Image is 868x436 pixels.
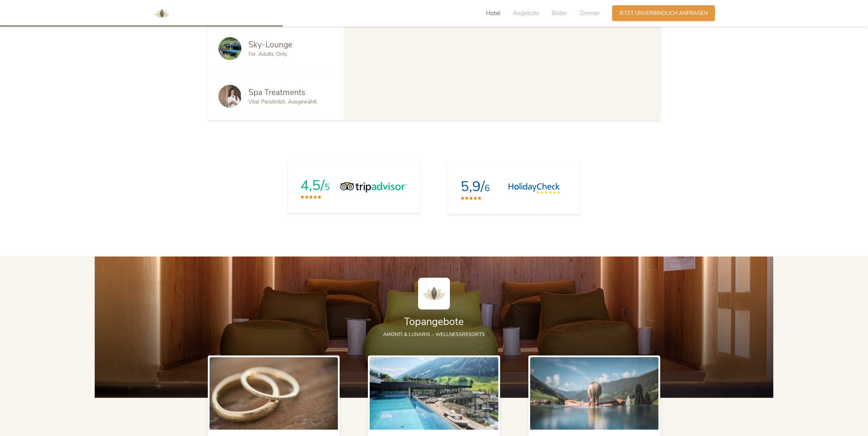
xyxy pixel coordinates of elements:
img: Urlaubstage geschenkt 4 = 3 [530,357,658,429]
span: Topangebote [404,315,464,329]
span: 5,9/ [461,177,485,196]
span: For. Adults. Only. [248,51,288,58]
img: Urlaubstage geschenkt 7 = 6 [370,357,498,429]
img: Flitterwochen Paket [210,357,338,429]
span: 6 [485,182,490,194]
span: Hotel [486,9,500,17]
a: AMONTI & LUNARIS Wellnessresort [151,11,172,16]
img: AMONTI & LUNARIS Wellnessresort [151,3,172,24]
span: Angebote [513,9,539,17]
img: HolidayCheck [508,183,560,194]
span: 5 [324,181,330,193]
img: AMONTI & LUNARIS Wellnessresort [418,278,450,310]
span: 4,5/ [300,176,324,195]
span: Spa Treatments [248,87,305,98]
span: Zimmer [580,9,600,17]
span: Bilder [552,9,567,17]
a: 5,9/6HolidayCheck [448,163,580,214]
a: 4,5/5Tripadvisor [288,161,420,213]
span: Sky-Lounge [248,39,292,50]
img: Tripadvisor [340,182,407,193]
span: Jetzt unverbindlich anfragen [619,10,708,17]
span: AMONTI & LUNARIS – Wellnessresorts [383,331,485,338]
span: Vital. Persönlich. Ausgewählt. [248,98,318,105]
